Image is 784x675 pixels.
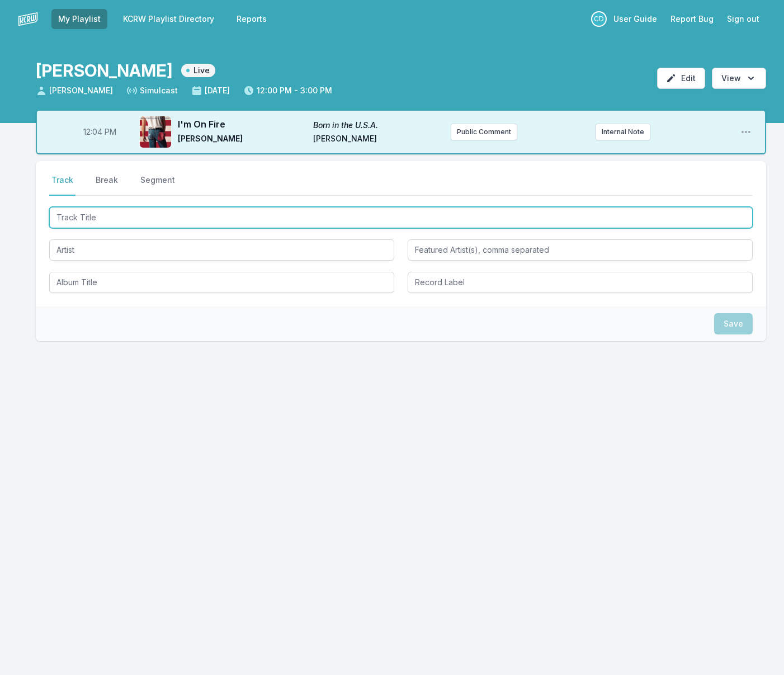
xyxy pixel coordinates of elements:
a: KCRW Playlist Directory [116,9,221,29]
input: Featured Artist(s), comma separated [408,239,753,261]
button: Open playlist item options [740,126,752,138]
button: Save [714,313,753,334]
span: Simulcast [126,85,178,96]
span: [DATE] [191,85,230,96]
input: Artist [49,239,394,261]
button: Public Comment [451,124,517,140]
span: Born in the U.S.A. [313,120,442,131]
button: Open options [712,68,766,89]
img: logo-white-87cec1fa9cbef997252546196dc51331.png [18,9,38,29]
button: Internal Note [596,124,650,140]
a: Report Bug [664,9,720,29]
span: 12:00 PM - 3:00 PM [243,85,332,96]
span: [PERSON_NAME] [178,133,306,147]
input: Track Title [49,207,753,228]
button: Segment [138,174,177,196]
button: Break [93,174,120,196]
a: Reports [230,9,273,29]
span: I'm On Fire [178,117,306,131]
input: Record Label [408,272,753,293]
button: Track [49,174,75,196]
input: Album Title [49,272,394,293]
span: [PERSON_NAME] [36,85,113,96]
span: [PERSON_NAME] [313,133,442,147]
a: User Guide [607,9,664,29]
button: Edit [657,68,705,89]
img: Born in the U.S.A. [140,116,171,148]
p: Chris Douridas [591,11,607,27]
button: Sign out [720,9,766,29]
a: My Playlist [51,9,107,29]
h1: [PERSON_NAME] [36,60,172,81]
span: Live [181,64,215,77]
span: Timestamp [83,126,116,138]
